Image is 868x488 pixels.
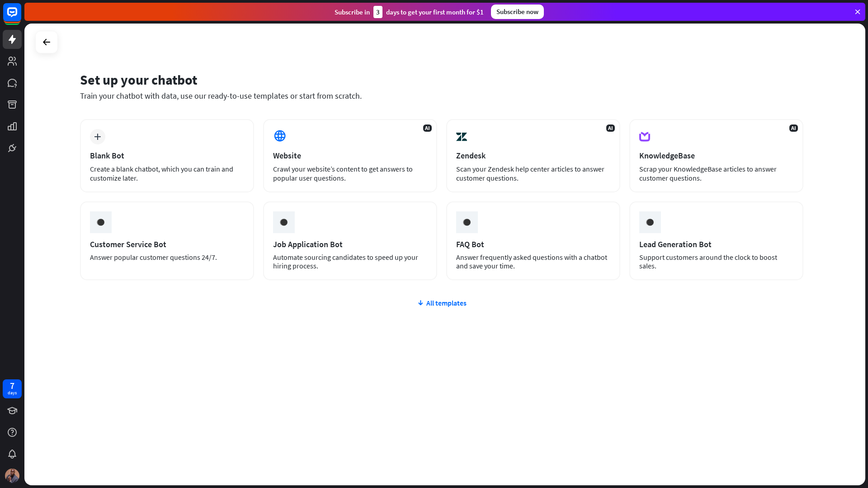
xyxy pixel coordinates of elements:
div: Subscribe now [491,5,544,19]
a: 7 days [3,379,22,398]
div: Subscribe in days to get your first month for $1 [335,6,484,18]
div: 7 [10,382,14,390]
div: 3 [373,6,382,18]
div: days [8,390,17,396]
